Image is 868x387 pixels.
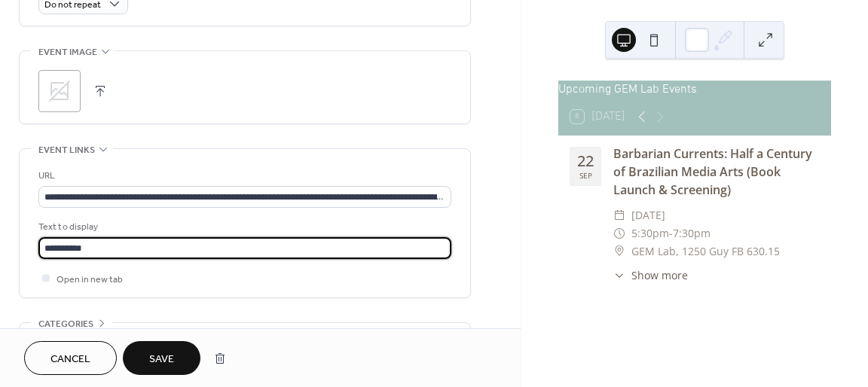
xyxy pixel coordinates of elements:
[613,145,819,199] div: Barbarian Currents: Half a Century of Brazilian Media Arts (Book Launch & Screening)
[38,70,81,112] div: ;
[673,224,711,242] span: 7:30pm
[613,242,625,261] div: ​
[38,44,97,60] span: Event image
[631,224,669,242] span: 5:30pm
[123,341,200,375] button: Save
[669,224,673,242] span: -
[24,341,117,375] button: Cancel
[38,316,93,332] span: Categories
[613,206,625,224] div: ​
[38,168,448,184] div: URL
[613,267,625,283] div: ​
[20,323,470,355] div: •••
[631,206,665,224] span: [DATE]
[149,352,174,367] span: Save
[57,272,123,288] span: Open in new tab
[558,81,831,99] div: Upcoming GEM Lab Events
[631,267,688,283] span: Show more
[577,154,594,169] div: 22
[38,219,448,235] div: Text to display
[38,142,95,158] span: Event links
[613,224,625,242] div: ​
[631,242,780,261] span: GEM Lab, 1250 Guy FB 630.15
[613,267,688,283] button: ​Show more
[50,352,90,367] span: Cancel
[579,172,592,179] div: Sep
